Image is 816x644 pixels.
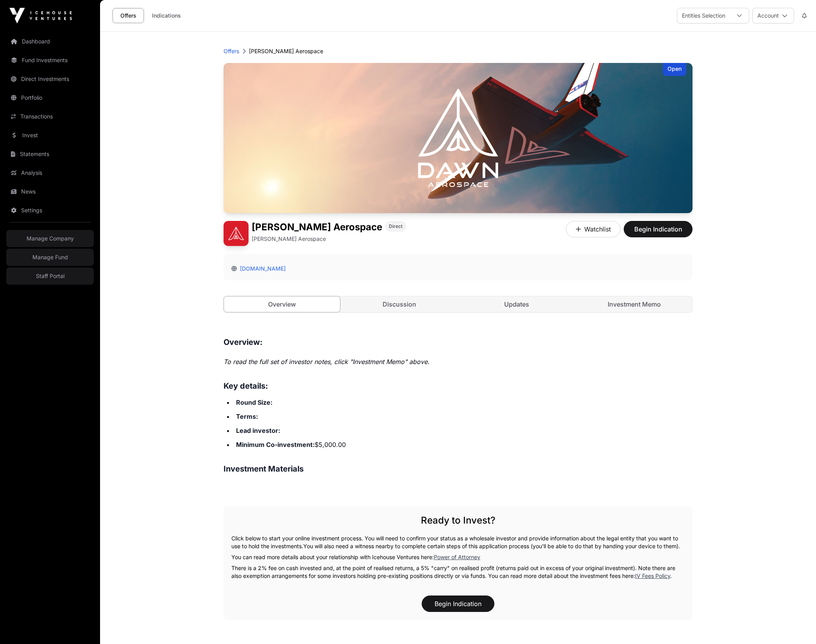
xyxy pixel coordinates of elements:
h3: Key details: [224,380,693,392]
a: [DOMAIN_NAME] [237,265,286,272]
a: Indications [147,8,186,23]
a: Settings [6,202,94,219]
p: [PERSON_NAME] Aerospace [249,47,323,55]
span: You will also need a witness nearby to complete certain steps of this application process (you'll... [303,543,680,549]
a: Analysis [6,164,94,181]
a: Offers [224,47,239,55]
button: Begin Indication [422,596,494,612]
a: Manage Fund [6,249,94,266]
p: You can read more details about your relationship with Icehouse Ventures here: [231,553,685,561]
button: Account [752,8,794,23]
img: Dawn Aerospace [224,221,249,246]
span: Direct [389,223,403,230]
a: News [6,183,94,200]
a: Power of Attorney [434,554,480,560]
a: Statements [6,145,94,163]
a: IV Fees Policy [635,572,670,579]
h1: [PERSON_NAME] Aerospace [252,221,382,233]
h3: Overview: [224,336,693,348]
a: Fund Investments [6,52,94,69]
a: Updates [459,296,575,312]
strong: Terms: [236,413,258,420]
li: $5,000.00 [234,439,693,450]
strong: Minimum Co-investment: [236,441,315,448]
h3: Investment Materials [224,463,693,475]
p: Click below to start your online investment process. You will need to confirm your status as a wh... [231,535,685,550]
p: [PERSON_NAME] Aerospace [252,235,326,243]
a: Overview [224,296,340,312]
strong: : [278,427,280,434]
a: Dashboard [6,33,94,50]
strong: Lead investor [236,427,278,434]
a: Discussion [342,296,458,312]
a: Portfolio [6,89,94,106]
span: Begin Indication [633,224,683,234]
div: Entities Selection [677,8,730,23]
div: Open [663,63,686,76]
nav: Tabs [224,296,692,312]
img: Icehouse Ventures Logo [9,8,72,23]
em: To read the full set of investor notes, click "Investment Memo" above. [224,358,429,366]
h2: Ready to Invest? [231,514,685,527]
img: Dawn Aerospace [224,63,693,213]
p: There is a 2% fee on cash invested and, at the point of realised returns, a 5% "carry" on realise... [231,564,685,580]
a: Begin Indication [624,229,693,237]
a: Invest [6,127,94,144]
button: Watchlist [566,221,621,237]
button: Begin Indication [624,221,693,237]
a: Staff Portal [6,267,94,285]
strong: Round Size: [236,398,272,406]
a: Manage Company [6,230,94,247]
a: Investment Memo [576,296,693,312]
a: Direct Investments [6,70,94,88]
a: Transactions [6,108,94,125]
a: Offers [113,8,144,23]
